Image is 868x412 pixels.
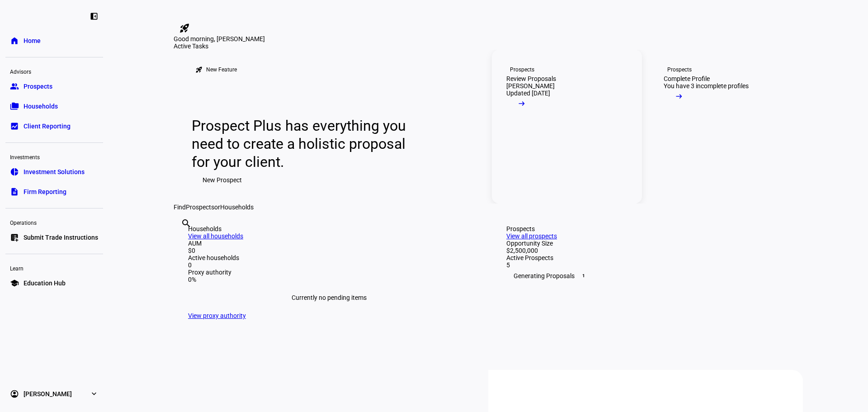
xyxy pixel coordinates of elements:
[5,183,103,201] a: descriptionFirm Reporting
[5,216,103,228] div: Operations
[181,218,192,229] mat-icon: search
[5,261,103,274] div: Learn
[188,240,470,247] div: AUM
[10,187,19,196] eth-mat-symbol: description
[24,82,52,91] span: Prospects
[192,117,415,171] div: Prospect Plus has everything you need to create a holistic proposal for your client.
[506,254,788,261] div: Active Prospects
[186,204,214,211] span: Prospects
[649,50,799,204] a: ProspectsComplete ProfileYou have 3 incomplete profiles
[506,75,556,82] div: Review Proposals
[188,283,470,312] div: Currently no pending items
[192,171,253,189] button: New Prospect
[188,312,246,319] a: View proxy authority
[506,240,788,247] div: Opportunity Size
[174,204,803,211] div: Find or
[10,102,19,111] eth-mat-symbol: folder_copy
[517,99,526,108] mat-icon: arrow_right_alt
[24,102,58,111] span: Households
[5,32,103,50] a: homeHome
[510,66,534,73] div: Prospects
[24,279,66,288] span: Education Hub
[667,66,692,73] div: Prospects
[506,269,788,283] div: Generating Proposals
[10,279,19,288] eth-mat-symbol: school
[24,36,41,45] span: Home
[5,163,103,181] a: pie_chartInvestment Solutions
[24,167,85,176] span: Investment Solutions
[24,187,66,196] span: Firm Reporting
[90,12,99,21] eth-mat-symbol: left_panel_close
[506,247,788,254] div: $2,500,000
[188,225,470,232] div: Households
[195,66,203,73] mat-icon: rocket_launch
[179,23,190,33] mat-icon: rocket_launch
[24,389,72,398] span: [PERSON_NAME]
[5,150,103,163] div: Investments
[203,171,242,189] span: New Prospect
[188,247,470,254] div: $0
[188,232,243,240] a: View all households
[5,97,103,115] a: folder_copyHouseholds
[492,50,642,204] a: ProspectsReview Proposals[PERSON_NAME]Updated [DATE]
[188,261,470,269] div: 0
[10,36,19,45] eth-mat-symbol: home
[10,82,19,91] eth-mat-symbol: group
[24,233,98,242] span: Submit Trade Instructions
[506,90,550,97] div: Updated [DATE]
[664,82,749,90] div: You have 3 incomplete profiles
[10,167,19,176] eth-mat-symbol: pie_chart
[188,276,470,283] div: 0%
[188,254,470,261] div: Active households
[506,232,557,240] a: View all prospects
[10,233,19,242] eth-mat-symbol: list_alt_add
[664,75,710,82] div: Complete Profile
[10,389,19,398] eth-mat-symbol: account_circle
[174,43,803,50] div: Active Tasks
[174,35,803,43] div: Good morning, [PERSON_NAME]
[675,92,684,101] mat-icon: arrow_right_alt
[506,82,555,90] div: [PERSON_NAME]
[220,204,254,211] span: Households
[188,269,470,276] div: Proxy authority
[181,230,183,241] input: Enter name of prospect or household
[506,261,788,269] div: 5
[5,65,103,77] div: Advisors
[206,66,237,73] div: New Feature
[506,225,788,232] div: Prospects
[10,122,19,131] eth-mat-symbol: bid_landscape
[5,77,103,95] a: groupProspects
[5,117,103,135] a: bid_landscapeClient Reporting
[90,389,99,398] eth-mat-symbol: expand_more
[24,122,71,131] span: Client Reporting
[580,272,587,279] span: 1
